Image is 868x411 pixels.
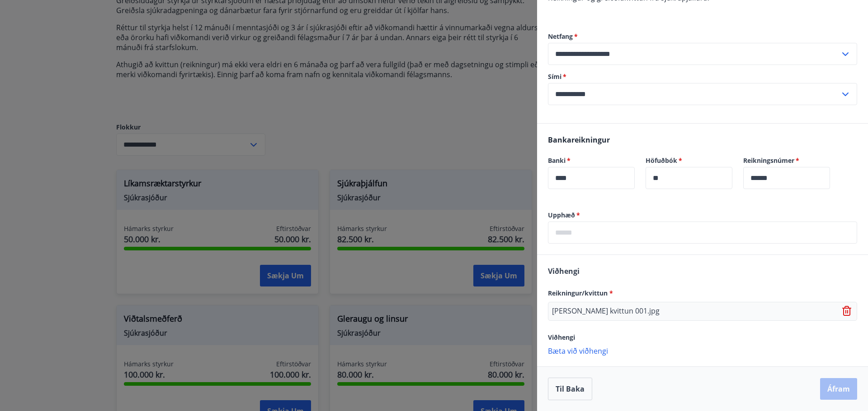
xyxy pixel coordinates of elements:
label: Banki [548,156,635,165]
label: Upphæð [548,211,857,220]
span: Bankareikningur [548,135,610,145]
span: Viðhengi [548,266,580,276]
label: Netfang [548,32,857,41]
span: Viðhengi [548,333,575,342]
label: Höfuðbók [646,156,732,165]
p: Bæta við viðhengi [548,346,857,355]
span: Reikningur/kvittun [548,289,613,297]
p: [PERSON_NAME] kvittun 001.jpg [552,306,660,317]
label: Sími [548,72,857,81]
div: Upphæð [548,222,857,244]
label: Reikningsnúmer [743,156,830,165]
button: Til baka [548,378,592,400]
